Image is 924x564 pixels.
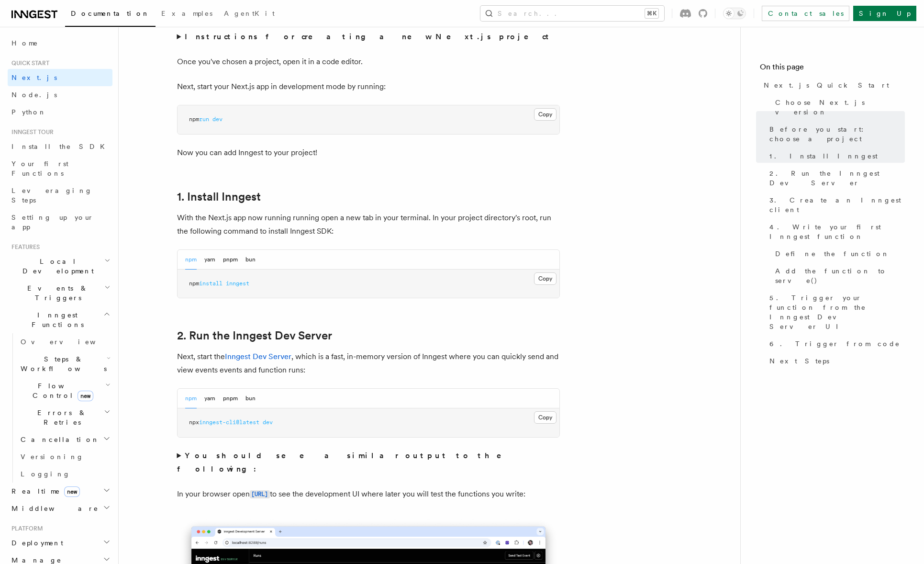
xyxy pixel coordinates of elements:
span: 6. Trigger from code [769,339,900,349]
a: Logging [17,465,112,483]
span: npm [189,280,199,287]
span: Features [8,243,40,251]
span: Middleware [8,504,99,513]
span: install [199,280,223,287]
span: Add the function to serve() [775,266,905,285]
button: Search...⌘K [480,6,664,21]
button: Flow Controlnew [17,377,112,404]
span: Logging [21,470,70,478]
a: 2. Run the Inngest Dev Server [766,165,905,192]
span: 1. Install Inngest [769,151,878,161]
summary: You should see a similar output to the following: [177,449,560,476]
a: Overview [17,333,112,350]
a: 6. Trigger from code [766,335,905,352]
a: Next.js [8,69,112,86]
span: Next.js [11,74,57,81]
p: With the Next.js app now running running open a new tab in your terminal. In your project directo... [177,211,560,238]
code: [URL] [250,490,270,498]
a: Next Steps [766,352,905,370]
a: Node.js [8,86,112,103]
a: Choose Next.js version [771,94,905,121]
a: 2. Run the Inngest Dev Server [177,329,332,342]
strong: Instructions for creating a new Next.js project [185,32,553,41]
p: In your browser open to see the development UI where later you will test the functions you write: [177,487,560,501]
span: Next Steps [769,356,829,366]
a: [URL] [250,489,270,498]
span: inngest [226,280,249,287]
a: Versioning [17,448,112,465]
a: Sign Up [853,6,916,21]
span: Home [11,38,38,48]
a: Your first Functions [8,155,112,182]
a: Inngest Dev Server [225,352,291,361]
button: Toggle dark mode [723,8,746,19]
a: Home [8,34,112,52]
a: 4. Write your first Inngest function [766,218,905,245]
span: npm [189,116,199,123]
button: bun [245,250,256,270]
a: 3. Create an Inngest client [766,192,905,218]
button: Copy [534,272,557,285]
a: Python [8,103,112,121]
a: Contact sales [762,6,849,21]
span: Leveraging Steps [11,187,92,204]
span: Overview [21,338,119,346]
span: Events & Triggers [8,283,104,303]
button: Errors & Retries [17,404,112,431]
span: Define the function [775,249,890,259]
span: Realtime [8,486,80,496]
a: 1. Install Inngest [177,190,261,203]
a: Define the function [771,245,905,262]
kbd: ⌘K [645,9,658,18]
span: Flow Control [17,381,105,400]
span: Cancellation [17,435,100,444]
a: AgentKit [218,3,280,26]
a: Add the function to serve() [771,262,905,289]
h4: On this page [760,61,905,77]
span: run [199,116,209,123]
a: Install the SDK [8,138,112,155]
a: Next.js Quick Start [760,77,905,94]
span: Inngest Functions [8,310,103,329]
button: Copy [534,108,557,121]
a: Leveraging Steps [8,182,112,209]
span: Local Development [8,257,104,276]
span: Install the SDK [11,143,111,150]
span: Python [11,108,46,116]
a: 1. Install Inngest [766,147,905,165]
span: Setting up your app [11,214,94,231]
button: npm [185,250,197,270]
span: Platform [8,525,43,532]
span: Node.js [11,91,57,99]
button: Events & Triggers [8,280,112,306]
span: new [64,486,80,497]
span: dev [263,419,273,426]
span: Quick start [8,59,49,67]
span: npx [189,419,199,426]
button: Local Development [8,253,112,280]
span: 5. Trigger your function from the Inngest Dev Server UI [769,293,905,331]
button: npm [185,389,197,408]
button: yarn [204,389,215,408]
button: Middleware [8,500,112,517]
button: Realtimenew [8,483,112,500]
span: dev [212,116,223,123]
button: Cancellation [17,431,112,448]
button: Deployment [8,534,112,552]
p: Next, start the , which is a fast, in-memory version of Inngest where you can quickly send and vi... [177,350,560,377]
a: Setting up your app [8,209,112,236]
button: Inngest Functions [8,306,112,333]
p: Now you can add Inngest to your project! [177,146,560,159]
summary: Instructions for creating a new Next.js project [177,30,560,44]
a: 5. Trigger your function from the Inngest Dev Server UI [766,289,905,335]
a: Examples [156,3,218,26]
span: 4. Write your first Inngest function [769,222,905,241]
span: Documentation [71,10,150,17]
span: Next.js Quick Start [764,80,889,90]
a: Documentation [65,3,156,27]
span: inngest-cli@latest [199,419,259,426]
span: Choose Next.js version [775,98,905,117]
span: Inngest tour [8,128,54,136]
button: yarn [204,250,215,270]
span: 3. Create an Inngest client [769,195,905,214]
